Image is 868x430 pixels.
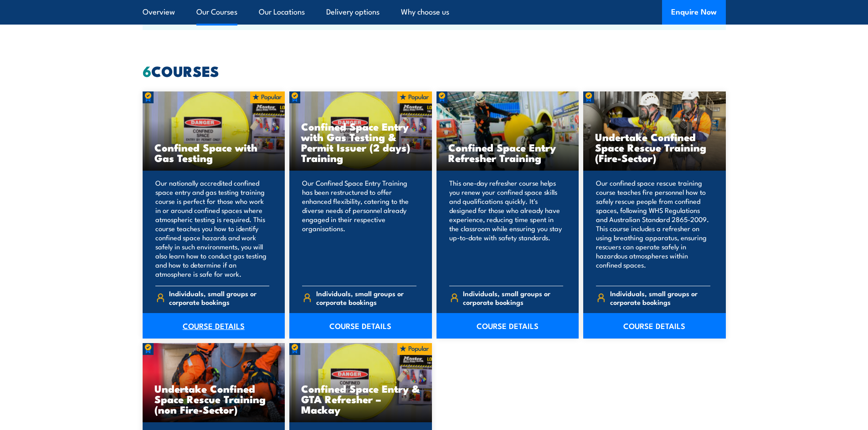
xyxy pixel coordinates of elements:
span: Individuals, small groups or corporate bookings [463,289,563,306]
p: Our Confined Space Entry Training has been restructured to offer enhanced flexibility, catering t... [302,178,416,278]
a: COURSE DETAILS [583,313,726,339]
a: COURSE DETAILS [289,313,432,339]
h3: Confined Space Entry Refresher Training [448,142,567,163]
h3: Confined Space with Gas Testing [154,142,273,163]
h3: Undertake Confined Space Rescue Training (Fire-Sector) [595,132,714,163]
p: Our nationally accredited confined space entry and gas testing training course is perfect for tho... [155,178,270,278]
span: Individuals, small groups or corporate bookings [316,289,416,306]
h2: COURSES [143,64,726,77]
p: Our confined space rescue training course teaches fire personnel how to safely rescue people from... [596,178,710,278]
h3: Confined Space Entry with Gas Testing & Permit Issuer (2 days) Training [301,121,420,163]
a: COURSE DETAILS [143,313,285,339]
h3: Confined Space Entry & GTA Refresher – Mackay [301,383,420,415]
p: This one-day refresher course helps you renew your confined space skills and qualifications quick... [449,178,564,278]
a: COURSE DETAILS [437,313,579,339]
h3: Undertake Confined Space Rescue Training (non Fire-Sector) [154,383,273,415]
span: Individuals, small groups or corporate bookings [610,289,710,306]
strong: 6 [143,59,151,82]
span: Individuals, small groups or corporate bookings [169,289,269,306]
